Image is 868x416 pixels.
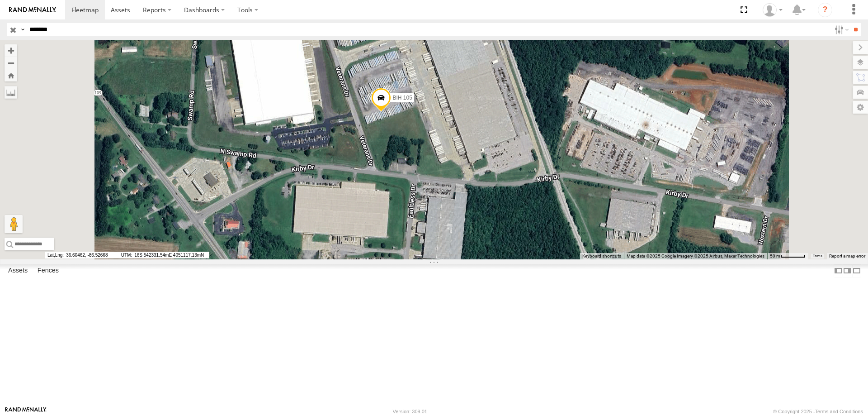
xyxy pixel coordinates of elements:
label: Fences [33,264,63,277]
label: Hide Summary Table [852,264,861,277]
label: Map Settings [853,101,868,114]
button: Map Scale: 50 m per 52 pixels [767,253,808,259]
button: Keyboard shortcuts [582,253,621,259]
button: Drag Pegman onto the map to open Street View [5,215,23,233]
a: Report a map error [829,253,865,258]
label: Measure [5,86,17,99]
span: Map data ©2025 Google Imagery ©2025 Airbus, Maxar Technologies [627,253,764,258]
label: Dock Summary Table to the Left [834,264,843,277]
button: Zoom out [5,57,17,69]
a: Terms (opens in new tab) [813,254,822,258]
div: © Copyright 2025 - [773,409,863,414]
label: Dock Summary Table to the Right [843,264,852,277]
label: Search Filter Options [831,23,850,36]
img: rand-logo.svg [9,7,56,13]
div: Version: 309.01 [393,409,427,414]
button: Zoom Home [5,69,17,81]
span: 36.60462, -86.52668 [45,252,118,258]
span: 16S 542331.54mE 4051117.13mN [119,252,209,258]
button: Zoom in [5,44,17,57]
a: Terms and Conditions [815,409,863,414]
label: Search Query [19,23,26,36]
span: BIH 105 [393,95,412,101]
i: ? [818,3,832,17]
span: 50 m [770,253,780,258]
div: Nele . [759,3,786,17]
a: Visit our Website [5,407,47,416]
label: Assets [4,264,32,277]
